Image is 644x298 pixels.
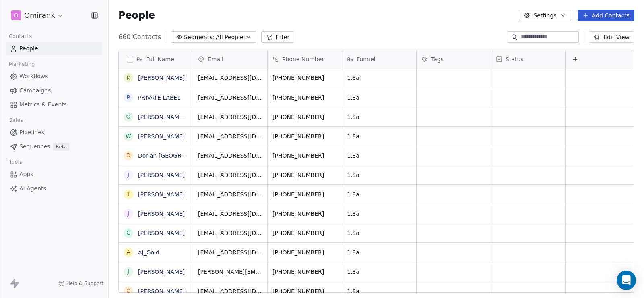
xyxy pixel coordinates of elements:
span: Apps [19,170,33,179]
span: [PERSON_NAME][EMAIL_ADDRESS][DOMAIN_NAME] [198,268,262,276]
span: People [19,44,38,53]
a: People [6,42,102,55]
span: Email [208,55,223,63]
span: 1.8a [347,268,411,276]
span: Status [506,55,524,63]
div: O [126,113,130,121]
span: [EMAIL_ADDRESS][DOMAIN_NAME] [198,248,262,256]
div: Status [491,50,565,68]
span: Funnel [357,55,375,63]
span: Tools [6,156,25,168]
a: Pipelines [6,126,102,139]
span: [EMAIL_ADDRESS][DOMAIN_NAME] [198,113,262,121]
span: 1.8a [347,152,411,160]
span: [PHONE_NUMBER] [272,287,337,295]
a: [PERSON_NAME] [138,288,185,294]
span: Contacts [5,30,35,42]
button: Add Contacts [578,10,634,21]
span: [PHONE_NUMBER] [272,74,337,82]
a: AI Agents [6,182,102,195]
span: 1.8a [347,210,411,218]
span: Sequences [19,142,50,151]
span: [PHONE_NUMBER] [272,132,337,140]
span: Full Name [146,55,174,63]
a: SequencesBeta [6,140,102,153]
span: Workflows [19,72,48,81]
span: 660 Contacts [118,32,161,42]
span: All People [216,33,243,42]
span: Beta [53,143,69,151]
span: [PHONE_NUMBER] [272,113,337,121]
div: J [128,171,129,179]
div: D [126,151,131,160]
span: [PHONE_NUMBER] [272,229,337,237]
span: 1.8a [347,113,411,121]
a: Dorian [GEOGRAPHIC_DATA] [138,152,218,159]
button: Filter [261,31,295,43]
span: People [118,9,155,21]
span: [EMAIL_ADDRESS][DOMAIN_NAME] [198,210,262,218]
span: [EMAIL_ADDRESS][DOMAIN_NAME] [198,132,262,140]
span: [PHONE_NUMBER] [272,94,337,102]
span: [PHONE_NUMBER] [272,171,337,179]
span: 1.8a [347,94,411,102]
div: Tags [417,50,491,68]
span: Phone Number [282,55,324,63]
div: K [126,74,130,82]
a: [PERSON_NAME] [138,191,185,198]
span: Marketing [5,58,38,70]
div: C [126,229,130,237]
div: Phone Number [268,50,342,68]
a: PRIVATE LABEL [138,94,180,101]
div: Full Name [119,50,193,68]
span: [PHONE_NUMBER] [272,248,337,256]
span: Omirank [24,10,55,21]
div: C [126,287,130,295]
span: 1.8a [347,287,411,295]
span: [EMAIL_ADDRESS][DOMAIN_NAME] [198,74,262,82]
span: [EMAIL_ADDRESS][DOMAIN_NAME] [198,152,262,160]
div: Email [193,50,267,68]
div: W [126,132,131,140]
a: [PERSON_NAME] [138,133,185,140]
span: O [14,11,18,19]
div: P [127,93,130,102]
div: grid [193,68,635,293]
div: grid [119,68,193,293]
a: [PERSON_NAME] [138,210,185,217]
span: 1.8a [347,229,411,237]
span: [EMAIL_ADDRESS][DOMAIN_NAME] [198,94,262,102]
span: Tags [431,55,444,63]
a: Apps [6,168,102,181]
span: 1.8a [347,248,411,256]
span: [PHONE_NUMBER] [272,190,337,198]
span: AI Agents [19,184,46,193]
a: AJ_Gold [138,249,159,256]
div: Funnel [342,50,416,68]
span: 1.8a [347,74,411,82]
div: Open Intercom Messenger [617,271,636,290]
span: Pipelines [19,128,44,137]
a: [PERSON_NAME] [138,269,185,275]
div: J [128,267,129,276]
span: 1.8a [347,190,411,198]
div: J [128,209,129,218]
a: Campaigns [6,84,102,97]
span: [PHONE_NUMBER] [272,210,337,218]
button: Edit View [589,31,634,43]
span: 1.8a [347,132,411,140]
span: [PHONE_NUMBER] [272,268,337,276]
span: [EMAIL_ADDRESS][DOMAIN_NAME] [198,229,262,237]
span: 1.8a [347,171,411,179]
span: Metrics & Events [19,100,67,109]
span: [EMAIL_ADDRESS][DOMAIN_NAME] [198,171,262,179]
div: A [126,248,130,256]
a: [PERSON_NAME] [PERSON_NAME] [138,114,233,120]
a: [PERSON_NAME] [138,172,185,178]
span: [PHONE_NUMBER] [272,152,337,160]
span: [EMAIL_ADDRESS][DOMAIN_NAME] [198,287,262,295]
a: Workflows [6,70,102,83]
div: T [127,190,130,198]
button: Settings [519,10,571,21]
span: [EMAIL_ADDRESS][DOMAIN_NAME] [198,190,262,198]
